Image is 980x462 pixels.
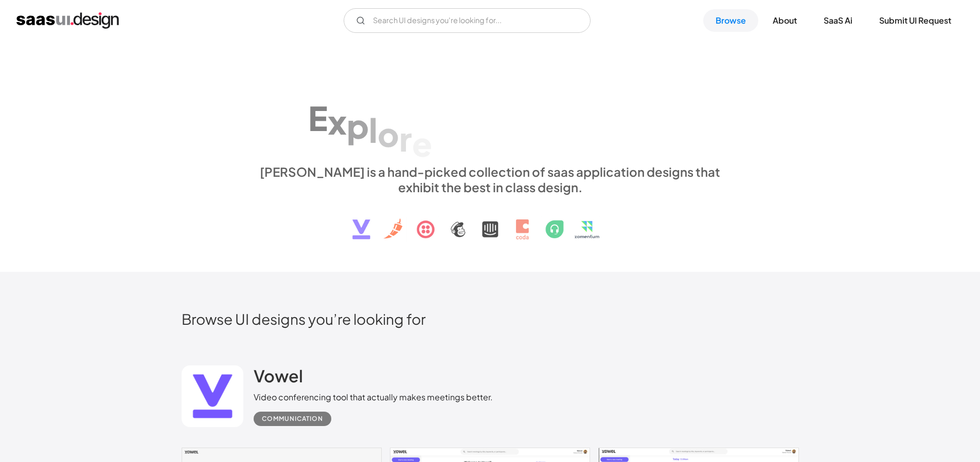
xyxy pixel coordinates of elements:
div: x [328,102,347,141]
a: About [760,9,809,32]
div: p [347,105,369,145]
form: Email Form [344,8,591,33]
div: E [308,98,328,138]
a: Submit UI Request [867,9,964,32]
a: home [16,12,119,29]
h1: Explore SaaS UI design patterns & interactions. [254,75,727,154]
a: Vowel [254,365,303,391]
div: r [399,119,412,158]
h2: Vowel [254,365,303,386]
div: l [369,109,378,149]
div: [PERSON_NAME] is a hand-picked collection of saas application designs that exhibit the best in cl... [254,164,727,195]
input: Search UI designs you're looking for... [344,8,591,33]
a: Browse [703,9,758,32]
div: e [412,123,432,163]
h2: Browse UI designs you’re looking for [182,310,799,328]
img: text, icon, saas logo [334,195,646,248]
div: Communication [262,413,323,425]
div: Video conferencing tool that actually makes meetings better. [254,391,493,403]
a: SaaS Ai [811,9,865,32]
